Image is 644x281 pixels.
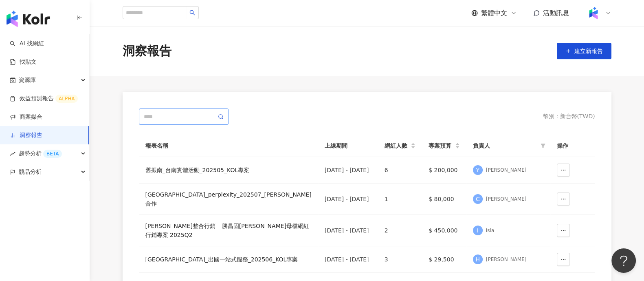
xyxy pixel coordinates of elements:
td: $ 29,500 [422,246,466,273]
span: Y [476,166,479,175]
div: [PERSON_NAME] [486,196,527,203]
span: filter [541,143,545,148]
span: C [476,195,480,204]
span: 負責人 [473,141,537,150]
span: I [477,226,479,235]
img: logo [7,11,50,27]
td: 1 [378,184,422,215]
a: 舊振南_台南實體活動_202505_KOL專案 [145,166,312,175]
div: 幣別 ： 新台幣 ( TWD ) [543,113,595,121]
th: 專案預算 [422,135,466,157]
td: $ 80,000 [422,184,466,215]
span: H [475,255,480,264]
th: 報表名稱 [139,135,318,157]
a: 洞察報告 [10,131,42,139]
span: 網紅人數 [385,141,409,150]
th: 操作 [550,135,595,157]
a: [GEOGRAPHIC_DATA]_出國一站式服務_202506_KOL專案 [145,255,312,264]
td: $ 200,000 [422,157,466,184]
a: 效益預測報告ALPHA [10,95,78,103]
a: 找貼文 [10,58,37,66]
th: 網紅人數 [378,135,422,157]
div: [PERSON_NAME] [486,167,527,174]
div: Isla [486,227,494,234]
a: searchAI 找網紅 [10,40,44,48]
a: 商案媒合 [10,113,42,121]
td: $ 450,000 [422,215,466,246]
a: [PERSON_NAME]整合行銷 _ 勝昌固[PERSON_NAME]母檔網紅行銷專案 2025Q2 [145,221,312,239]
iframe: Help Scout Beacon - Open [611,248,636,273]
span: 資源庫 [19,71,36,89]
div: [DATE] - [DATE] [325,166,371,175]
td: 3 [378,246,422,273]
span: 活動訊息 [543,9,569,17]
div: 洞察報告 [123,42,171,60]
th: 上線期間 [318,135,378,157]
td: 2 [378,215,422,246]
span: 趨勢分析 [19,144,62,163]
div: [PERSON_NAME] [486,256,527,263]
span: 競品分析 [19,163,42,181]
div: [DATE] - [DATE] [325,226,371,235]
span: search [189,10,195,15]
span: 專案預算 [429,141,453,150]
img: Kolr%20app%20icon%20%281%29.png [586,5,601,21]
div: [DATE] - [DATE] [325,255,371,264]
span: 建立新報告 [574,48,603,54]
td: 6 [378,157,422,184]
span: filter [539,139,547,152]
span: 繁體中文 [481,9,507,18]
button: 建立新報告 [557,43,611,59]
div: BETA [43,150,62,158]
div: [DATE] - [DATE] [325,195,371,204]
span: rise [10,151,15,157]
a: [GEOGRAPHIC_DATA]_perplexity_202507_[PERSON_NAME]合作 [145,190,312,208]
